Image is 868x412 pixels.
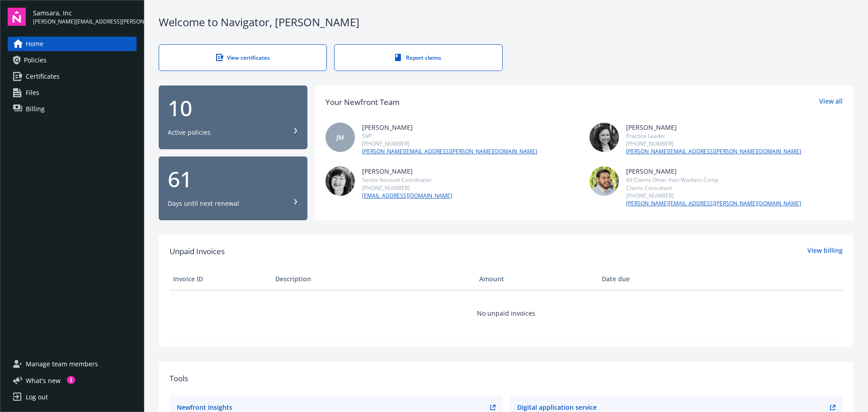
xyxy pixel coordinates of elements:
[159,44,327,71] a: View certificates
[325,166,355,196] img: photo
[170,246,225,257] span: Unpaid Invoices
[67,376,75,384] div: 1
[168,128,211,137] div: Active policies
[33,8,137,26] button: Samsara, Inc[PERSON_NAME][EMAIL_ADDRESS][PERSON_NAME][DOMAIN_NAME]
[626,123,801,132] div: [PERSON_NAME]
[362,123,537,132] div: [PERSON_NAME]
[168,97,298,119] div: 10
[353,54,484,62] div: Report claims
[26,376,61,385] span: What ' s new
[362,184,452,192] div: [PHONE_NUMBER]
[8,37,137,51] a: Home
[362,166,452,176] div: [PERSON_NAME]
[819,96,843,108] a: View all
[177,54,308,62] div: View certificates
[159,14,854,30] div: Welcome to Navigator , [PERSON_NAME]
[362,140,537,147] div: [PHONE_NUMBER]
[626,184,801,192] div: Claims Consultant
[807,246,843,257] a: View billing
[8,8,26,26] img: navigator-logo.svg
[336,133,344,142] span: JM
[177,403,232,412] div: Newfront Insights
[626,147,801,156] a: [PERSON_NAME][EMAIL_ADDRESS][PERSON_NAME][DOMAIN_NAME]
[8,69,137,84] a: Certificates
[33,18,137,26] span: [PERSON_NAME][EMAIL_ADDRESS][PERSON_NAME][DOMAIN_NAME]
[26,357,98,371] span: Manage team members
[8,376,75,385] button: What's new1
[24,53,47,67] span: Policies
[170,373,843,384] div: Tools
[362,176,452,184] div: Senior Account Coordinator
[26,37,43,51] span: Home
[626,140,801,147] div: [PHONE_NUMBER]
[626,176,801,184] div: All Claims Other than Workers Comp
[626,199,801,208] a: [PERSON_NAME][EMAIL_ADDRESS][PERSON_NAME][DOMAIN_NAME]
[26,69,60,84] span: Certificates
[159,85,307,149] button: 10Active policies
[272,268,476,290] th: Description
[362,147,537,156] a: [PERSON_NAME][EMAIL_ADDRESS][PERSON_NAME][DOMAIN_NAME]
[598,268,700,290] th: Date due
[476,268,598,290] th: Amount
[26,390,48,404] div: Log out
[590,166,619,196] img: photo
[325,96,400,108] div: Your Newfront Team
[168,199,239,208] div: Days until next renewal
[159,156,307,220] button: 61Days until next renewal
[362,192,452,200] a: [EMAIL_ADDRESS][DOMAIN_NAME]
[8,102,137,116] a: Billing
[33,8,137,18] span: Samsara, Inc
[168,168,298,190] div: 61
[626,166,801,176] div: [PERSON_NAME]
[170,290,843,336] td: No unpaid invoices
[8,357,137,371] a: Manage team members
[590,123,619,152] img: photo
[626,132,801,140] div: Practice Leader
[626,192,801,199] div: [PHONE_NUMBER]
[26,102,45,116] span: Billing
[517,403,597,412] div: Digital application service
[26,85,39,100] span: Files
[8,85,137,100] a: Files
[334,44,502,71] a: Report claims
[362,132,537,140] div: SVP
[8,53,137,67] a: Policies
[170,268,272,290] th: Invoice ID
